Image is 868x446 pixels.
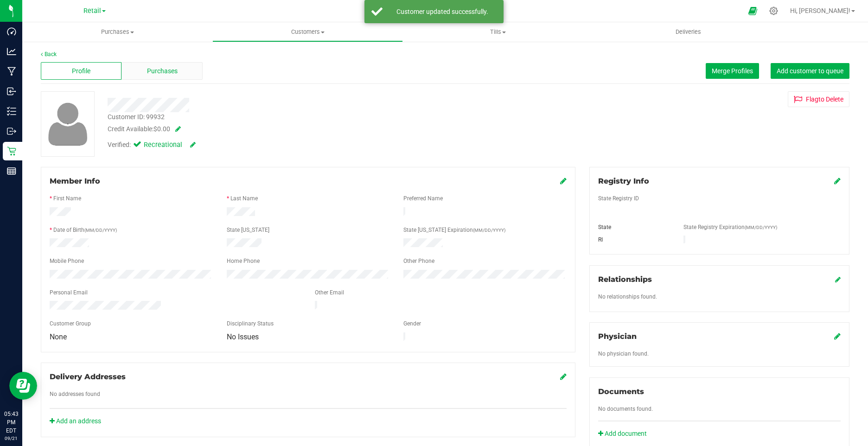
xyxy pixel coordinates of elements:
a: Customers [212,22,402,42]
span: Registry Info [598,177,649,185]
span: Hi, [PERSON_NAME]! [790,7,850,14]
label: Home Phone [227,257,260,265]
span: Tills [403,28,593,36]
span: Customers [213,28,402,36]
button: Add customer to queue [771,63,849,79]
span: Deliveries [663,28,714,36]
div: Credit Available: [108,124,505,134]
inline-svg: Outbound [7,127,16,136]
button: Flagto Delete [788,91,849,107]
div: RI [591,236,677,244]
label: Disciplinary Status [227,319,274,328]
inline-svg: Dashboard [7,27,16,36]
a: Add document [598,429,651,439]
label: Other Phone [403,257,434,265]
span: Profile [72,66,90,76]
inline-svg: Analytics [7,47,16,56]
span: No documents found. [598,406,653,412]
span: (MM/DD/YYYY) [745,225,777,230]
inline-svg: Manufacturing [7,67,16,76]
inline-svg: Reports [7,166,16,176]
label: Other Email [315,288,344,297]
span: Physician [598,332,637,341]
span: Merge Profiles [712,67,753,75]
div: Manage settings [768,6,779,15]
label: State Registry ID [598,194,639,203]
iframe: Resource center [9,372,37,400]
span: Purchases [147,66,178,76]
div: Customer ID: 99932 [108,112,165,122]
label: Preferred Name [403,194,443,203]
label: First Name [53,194,81,203]
span: Open Ecommerce Menu [742,2,763,20]
div: Verified: [108,140,196,150]
a: Purchases [22,22,212,42]
img: user-icon.png [44,100,92,148]
span: (MM/DD/YYYY) [84,228,117,233]
span: No physician found. [598,350,649,357]
p: 05:43 PM EDT [4,410,18,435]
label: No addresses found [50,390,100,398]
inline-svg: Retail [7,147,16,156]
span: Retail [83,7,101,15]
span: No Issues [227,332,259,341]
label: Date of Birth [53,226,117,234]
span: Documents [598,387,644,396]
p: 09/21 [4,435,18,442]
label: State [US_STATE] Expiration [403,226,505,234]
span: Relationships [598,275,652,284]
span: $0.00 [153,125,170,133]
inline-svg: Inbound [7,87,16,96]
label: Last Name [230,194,258,203]
span: Add customer to queue [777,67,843,75]
span: (MM/DD/YYYY) [473,228,505,233]
span: Member Info [50,177,100,185]
label: Mobile Phone [50,257,84,265]
label: No relationships found. [598,293,657,301]
div: State [591,223,677,231]
div: Customer updated successfully. [388,7,497,16]
inline-svg: Inventory [7,107,16,116]
button: Merge Profiles [706,63,759,79]
span: Delivery Addresses [50,372,126,381]
a: Back [41,51,57,57]
label: Personal Email [50,288,88,297]
span: Purchases [22,28,212,36]
label: Customer Group [50,319,91,328]
span: Recreational [144,140,181,150]
a: Add an address [50,417,101,425]
a: Tills [403,22,593,42]
label: State [US_STATE] [227,226,269,234]
span: None [50,332,67,341]
a: Deliveries [593,22,783,42]
label: State Registry Expiration [683,223,777,231]
label: Gender [403,319,421,328]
